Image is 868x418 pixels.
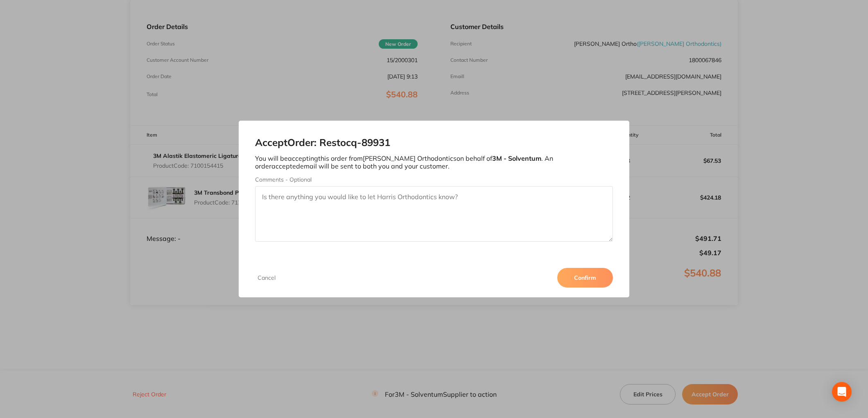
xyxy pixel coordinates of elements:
[557,268,613,288] button: Confirm
[255,155,613,170] p: You will be accepting this order from [PERSON_NAME] Orthodontics on behalf of . An order accepted...
[492,154,541,162] b: 3M - Solventum
[255,137,613,148] h2: Accept Order: Restocq- 89931
[255,274,278,281] button: Cancel
[255,176,613,183] label: Comments - Optional
[832,382,852,402] div: Open Intercom Messenger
